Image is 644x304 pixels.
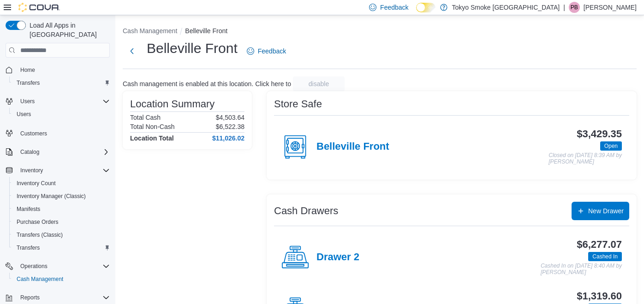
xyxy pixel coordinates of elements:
button: Catalog [17,146,43,158]
h1: Belleville Front [147,39,238,58]
span: Home [20,66,35,74]
span: Operations [17,261,110,272]
a: Transfers (Classic) [13,229,66,240]
button: Manifests [9,203,113,216]
span: Transfers [17,79,40,87]
span: Inventory [20,167,43,174]
span: Cashed In [592,252,618,261]
button: Cash Management [123,27,177,35]
span: Customers [20,130,47,137]
span: Inventory Count [13,178,110,189]
span: Open [600,141,622,151]
span: Inventory Manager (Classic) [17,193,86,200]
p: Closed on [DATE] 8:39 AM by [PERSON_NAME] [549,152,622,165]
span: Users [20,98,35,105]
button: Transfers [9,241,113,254]
div: Parker Bateman [569,2,580,13]
button: Customers [2,126,113,140]
button: Operations [2,260,113,273]
p: $6,522.38 [216,123,244,130]
a: Inventory Manager (Classic) [13,191,89,202]
span: New Drawer [588,206,624,216]
p: [PERSON_NAME] [584,2,637,13]
span: Inventory [17,165,110,176]
span: Transfers [13,242,110,253]
h4: Drawer 2 [316,251,359,263]
button: Inventory [17,165,47,176]
span: Reports [17,292,110,303]
span: Catalog [20,148,39,156]
span: Transfers [17,244,40,251]
h3: $1,319.60 [577,291,622,302]
button: Transfers (Classic) [9,228,113,241]
span: Users [17,96,110,107]
a: Cash Management [13,274,67,285]
h3: Location Summary [130,99,215,110]
p: | [563,2,565,13]
span: Operations [20,263,48,270]
button: Transfers [9,76,113,89]
span: Cashed In [588,252,622,261]
span: Transfers (Classic) [13,229,110,240]
p: $4,503.64 [216,114,244,121]
h4: Belleville Front [316,141,389,153]
button: disable [293,76,345,91]
h6: Total Non-Cash [130,123,175,130]
span: Cash Management [13,274,110,285]
span: Catalog [17,146,110,158]
a: Customers [17,128,51,139]
span: disable [309,79,329,88]
button: Reports [2,291,113,304]
span: PB [571,2,578,13]
button: Belleville Front [185,27,227,35]
span: Users [13,109,110,120]
a: Transfers [13,242,43,253]
button: Purchase Orders [9,216,113,228]
span: Inventory Manager (Classic) [13,191,110,202]
img: Cova [18,3,60,12]
h3: Cash Drawers [274,205,338,216]
span: Inventory Count [17,180,56,187]
span: Load All Apps in [GEOGRAPHIC_DATA] [26,21,110,39]
button: Users [17,96,38,107]
p: Cashed In on [DATE] 8:40 AM by [PERSON_NAME] [541,263,622,275]
span: Purchase Orders [17,218,59,226]
h3: $6,277.07 [577,239,622,250]
span: Dark Mode [416,12,417,13]
h3: Store Safe [274,99,322,110]
span: Feedback [258,47,286,56]
h3: $3,429.35 [577,129,622,140]
button: Catalog [2,146,113,158]
span: Feedback [380,3,408,12]
button: Inventory Count [9,177,113,190]
a: Home [17,64,39,76]
a: Transfers [13,77,43,88]
span: Transfers (Classic) [17,231,63,239]
a: Inventory Count [13,178,60,189]
a: Manifests [13,204,44,215]
p: Cash management is enabled at this location. Click here to [123,80,291,88]
button: Home [2,63,113,76]
input: Dark Mode [416,3,435,12]
button: Users [2,95,113,108]
span: Home [17,64,110,76]
button: Cash Management [9,273,113,286]
span: Users [17,111,31,118]
button: Next [123,42,141,60]
h4: $11,026.02 [212,134,244,142]
span: Cash Management [17,275,63,283]
span: Purchase Orders [13,216,110,228]
p: Tokyo Smoke [GEOGRAPHIC_DATA] [452,2,560,13]
a: Purchase Orders [13,216,62,228]
h6: Total Cash [130,114,161,121]
a: Feedback [243,42,290,60]
button: Inventory Manager (Classic) [9,190,113,203]
button: Inventory [2,164,113,177]
button: New Drawer [572,202,629,220]
span: Customers [17,127,110,139]
span: Open [604,142,618,150]
button: Reports [17,292,43,303]
span: Reports [20,294,40,301]
h4: Location Total [130,134,174,142]
span: Manifests [13,204,110,215]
